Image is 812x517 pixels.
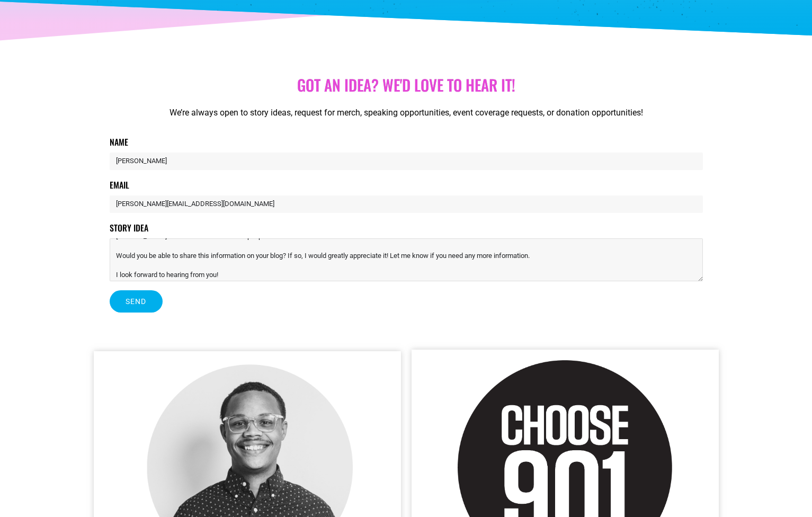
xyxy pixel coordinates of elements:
h1: Got aN idea? we'd love to hear it! [110,76,703,94]
span: Send [126,298,147,305]
button: Send [110,290,163,313]
form: Contact Form [110,136,703,321]
label: Name [110,136,128,153]
p: We’re always open to story ideas, request for merch, speaking opportunities, event coverage reque... [110,106,703,119]
label: Story Idea [110,221,148,238]
label: Email [110,179,129,195]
